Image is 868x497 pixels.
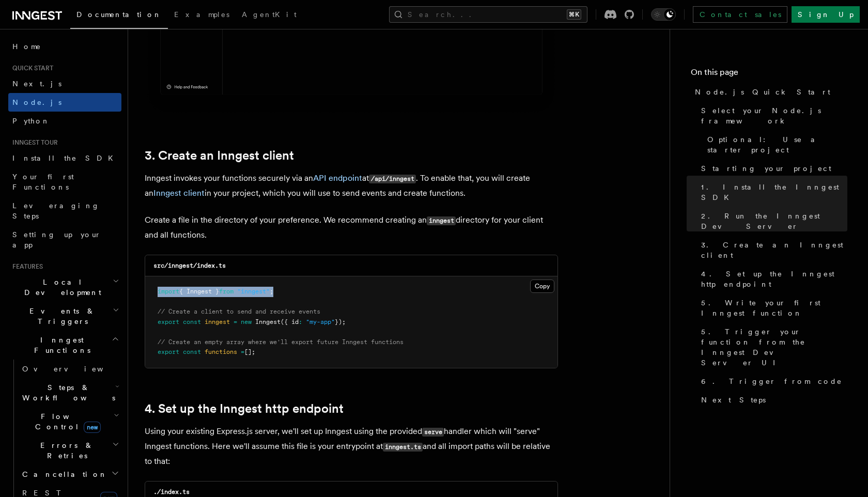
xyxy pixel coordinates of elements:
[12,80,61,88] span: Next.js
[422,428,444,437] code: serve
[697,293,847,322] a: 5. Write your first Inngest function
[255,318,281,325] span: Inngest
[22,365,129,373] span: Overview
[241,318,252,325] span: new
[174,10,229,19] span: Examples
[145,171,558,200] p: Inngest invokes your functions securely via an at . To enable that, you will create an in your pr...
[299,318,302,325] span: :
[8,138,58,147] span: Inngest tour
[383,443,423,452] code: inngest.ts
[8,225,121,254] a: Setting up your app
[701,211,847,231] span: 2. Run the Inngest Dev Server
[145,424,558,469] p: Using your existing Express.js server, we'll set up Inngest using the provided handler which will...
[18,360,121,378] a: Overview
[8,306,113,327] span: Events & Triggers
[18,382,115,403] span: Steps & Workflows
[335,318,346,325] span: });
[168,3,236,28] a: Examples
[313,173,362,183] a: API endpoint
[695,87,830,97] span: Node.js Quick Start
[153,188,205,198] a: Inngest client
[697,265,847,293] a: 4. Set up the Inngest http endpoint
[697,207,847,236] a: 2. Run the Inngest Dev Server
[369,175,416,183] code: /api/inngest
[76,10,162,19] span: Documentation
[158,308,320,315] span: // Create a client to send and receive events
[281,318,299,325] span: ({ id
[8,273,121,302] button: Local Development
[183,318,201,325] span: const
[18,440,112,461] span: Errors & Retries
[234,318,237,325] span: =
[427,216,456,225] code: inngest
[701,376,842,386] span: 6. Trigger from code
[145,401,344,416] a: 4. Set up the Inngest http endpoint
[701,182,847,203] span: 1. Install the Inngest SDK
[12,117,50,125] span: Python
[306,318,335,325] span: "my-app"
[701,163,831,174] span: Starting your project
[8,64,53,72] span: Quick start
[8,335,112,355] span: Inngest Functions
[70,3,168,29] a: Documentation
[12,98,61,106] span: Node.js
[12,230,101,249] span: Setting up your app
[701,327,847,368] span: 5. Trigger your function from the Inngest Dev Server UI
[158,318,179,325] span: export
[12,201,100,220] span: Leveraging Steps
[145,148,294,163] a: 3. Create an Inngest client
[18,436,121,465] button: Errors & Retries
[205,348,237,355] span: functions
[84,422,101,433] span: new
[219,288,234,295] span: from
[18,378,121,407] button: Steps & Workflows
[12,173,74,191] span: Your first Functions
[651,8,676,21] button: Toggle dark mode
[18,465,121,484] button: Cancellation
[701,269,847,289] span: 4. Set up the Inngest http endpoint
[8,302,121,331] button: Events & Triggers
[237,288,270,295] span: "inngest"
[8,277,113,298] span: Local Development
[205,318,230,325] span: inngest
[697,322,847,372] a: 5. Trigger your function from the Inngest Dev Server UI
[389,6,587,23] button: Search...⌘K
[8,112,121,130] a: Python
[697,236,847,265] a: 3. Create an Inngest client
[183,348,201,355] span: const
[8,93,121,112] a: Node.js
[703,130,847,159] a: Optional: Use a starter project
[701,240,847,260] span: 3. Create an Inngest client
[8,167,121,196] a: Your first Functions
[701,105,847,126] span: Select your Node.js framework
[697,391,847,409] a: Next Steps
[8,331,121,360] button: Inngest Functions
[693,6,787,23] a: Contact sales
[697,101,847,130] a: Select your Node.js framework
[158,288,179,295] span: import
[530,279,554,293] button: Copy
[145,213,558,242] p: Create a file in the directory of your preference. We recommend creating an directory for your cl...
[244,348,255,355] span: [];
[241,348,244,355] span: =
[8,196,121,225] a: Leveraging Steps
[707,134,847,155] span: Optional: Use a starter project
[236,3,303,28] a: AgentKit
[8,149,121,167] a: Install the SDK
[153,262,226,269] code: src/inngest/index.ts
[242,10,297,19] span: AgentKit
[792,6,860,23] a: Sign Up
[18,407,121,436] button: Flow Controlnew
[179,288,219,295] span: { Inngest }
[18,469,107,479] span: Cancellation
[697,159,847,178] a: Starting your project
[158,348,179,355] span: export
[697,372,847,391] a: 6. Trigger from code
[697,178,847,207] a: 1. Install the Inngest SDK
[158,338,404,346] span: // Create an empty array where we'll export future Inngest functions
[691,66,847,83] h4: On this page
[8,74,121,93] a: Next.js
[18,411,114,432] span: Flow Control
[701,298,847,318] span: 5. Write your first Inngest function
[701,395,766,405] span: Next Steps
